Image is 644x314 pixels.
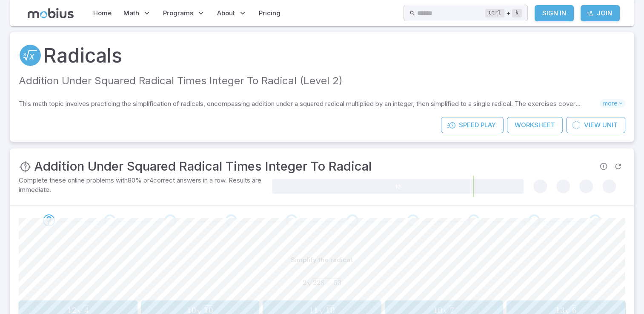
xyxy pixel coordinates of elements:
span: 2 [303,278,306,287]
a: SpeedPlay [441,117,504,133]
span: ​ [577,305,578,313]
span: Report an issue with the question [596,159,611,174]
div: Go to the next question [43,214,55,226]
span: Programs [163,9,193,18]
p: Complete these online problems with 80 % or 4 correct answers in a row. Results are immediate. [19,176,270,194]
kbd: k [512,9,522,17]
div: + [485,8,522,18]
div: Go to the next question [407,214,419,226]
span: ​ [89,305,90,313]
div: Go to the next question [164,214,176,226]
p: This math topic involves practicing the simplification of radicals, encompassing addition under a... [19,99,600,108]
h3: Addition Under Squared Radical Times Integer To Radical [34,157,372,176]
div: Go to the next question [104,214,116,226]
span: Refresh Question [611,159,625,174]
a: Home [91,3,114,23]
a: Radicals [19,44,42,67]
div: Go to the next question [528,214,540,226]
span: About [217,9,235,18]
div: Go to the next question [346,214,358,226]
a: ViewUnit [566,117,625,133]
p: Addition Under Squared Radical Times Integer To Radical (Level 2) [19,73,625,89]
span: ​ [335,305,336,313]
p: Simplify the radical. [291,255,354,265]
span: Play [481,120,496,130]
span: − [326,278,332,287]
span: Math [123,9,139,18]
div: Go to the next question [225,214,237,226]
a: Pricing [256,3,283,23]
a: Radicals [43,41,122,70]
a: Sign In [535,5,574,21]
div: Go to the next question [589,214,601,226]
span: 53 [334,278,341,287]
span: Unit [602,120,618,130]
span: Speed [459,120,479,130]
a: Join [581,5,620,21]
div: Go to the next question [286,214,298,226]
span: 228 [313,278,324,287]
span: View [584,120,601,130]
span: ​ [213,305,214,313]
div: Go to the next question [468,214,480,226]
span: ​ [341,278,342,285]
kbd: Ctrl [485,9,504,17]
a: Worksheet [507,117,563,133]
span: ​ [455,305,455,313]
